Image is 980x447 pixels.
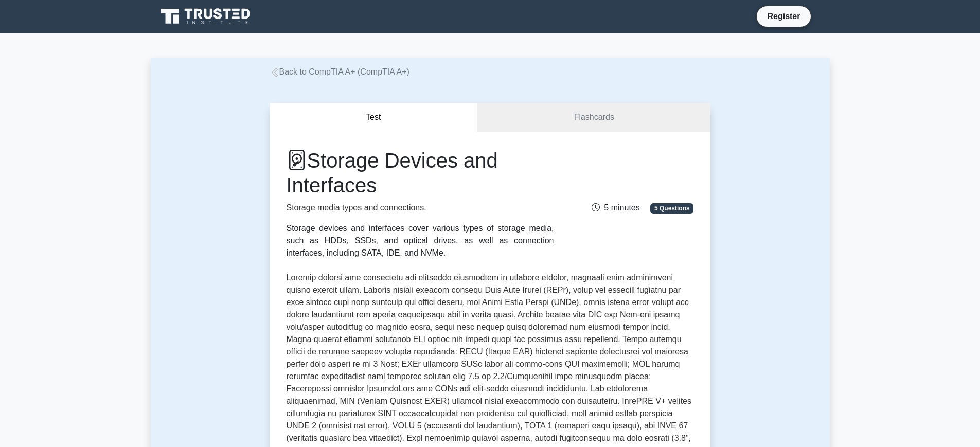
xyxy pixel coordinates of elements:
button: Test [270,103,478,132]
span: 5 Questions [650,203,693,213]
a: Flashcards [477,103,710,132]
a: Register [761,10,806,23]
h1: Storage Devices and Interfaces [287,148,554,198]
div: Storage devices and interfaces cover various types of storage media, such as HDDs, SSDs, and opti... [287,222,554,259]
a: Back to CompTIA A+ (CompTIA A+) [270,67,409,76]
p: Storage media types and connections. [287,202,554,214]
span: 5 minutes [592,203,639,212]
